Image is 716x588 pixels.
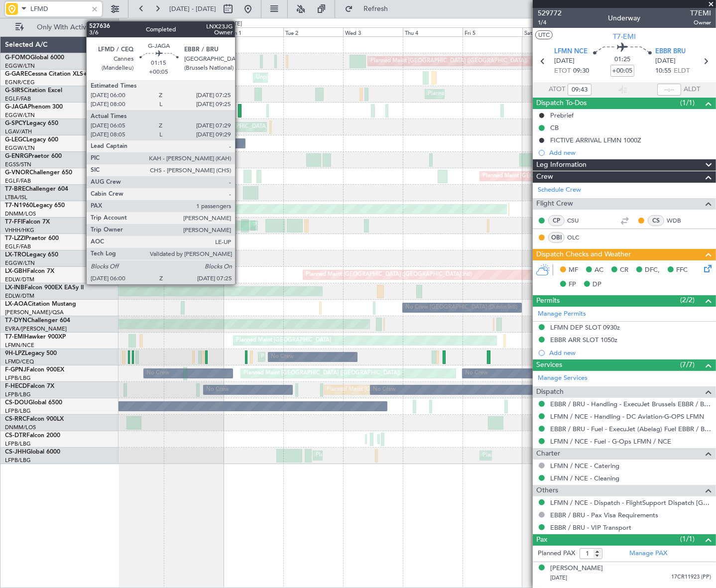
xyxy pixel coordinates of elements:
[5,424,36,431] a: DNMM/LOS
[5,153,62,159] a: G-ENRGPraetor 600
[538,549,575,559] label: Planned PAX
[5,391,31,398] a: LFPB/LBG
[5,309,64,316] a: [PERSON_NAME]/QSA
[5,342,34,349] a: LFMN/NCE
[536,448,560,460] span: Charter
[5,194,27,201] a: LTBA/ISL
[5,416,26,422] span: CS-RRC
[5,219,50,225] a: T7-FFIFalcon 7X
[261,350,372,364] div: Planned Maint Nice ([GEOGRAPHIC_DATA])
[5,227,34,234] a: VHHH/HKG
[370,54,527,69] div: Planned Maint [GEOGRAPHIC_DATA] ([GEOGRAPHIC_DATA])
[144,119,258,134] div: Planned Maint Athens ([PERSON_NAME] Intl)
[536,159,587,171] span: Leg Information
[5,367,26,373] span: F-GPNJ
[5,334,66,340] a: T7-EMIHawker 900XP
[671,573,711,582] span: 17CR11923 (PP)
[550,523,631,532] a: EBBR / BRU - VIP Transport
[405,300,517,315] div: No Crew [GEOGRAPHIC_DATA] (Dublin Intl)
[5,367,64,373] a: F-GPNJFalcon 900EX
[5,374,31,382] a: LFPB/LBG
[5,383,54,389] a: F-HECDFalcon 7X
[5,120,58,126] a: G-SPCYLegacy 650
[5,252,58,258] a: LX-TROLegacy 650
[674,66,690,76] span: ELDT
[5,285,24,291] span: LX-INB
[271,350,294,364] div: No Crew
[11,19,108,35] button: Only With Activity
[549,349,711,357] div: Add new
[550,336,617,344] div: EBBR ARR SLOT 1050z
[655,47,686,57] span: EBBR BRU
[5,276,34,283] a: EDLW/DTM
[655,56,676,66] span: [DATE]
[667,216,689,225] a: WDB
[243,366,400,381] div: Planned Maint [GEOGRAPHIC_DATA] ([GEOGRAPHIC_DATA])
[550,498,711,507] a: LFMN / NCE - Dispatch - FlightSupport Dispatch [GEOGRAPHIC_DATA]
[340,1,400,17] button: Refresh
[5,351,25,356] span: 9H-LPZ
[569,265,578,275] span: MF
[536,485,558,496] span: Others
[5,318,70,324] a: T7-DYNChallenger 604
[550,511,658,519] a: EBBR / BRU - Pax Visa Requirements
[5,268,54,274] a: LX-GBHFalcon 7X
[5,407,31,415] a: LFPB/LBG
[5,235,25,241] span: T7-LZZI
[690,18,711,27] span: Owner
[355,5,397,12] span: Refresh
[550,462,619,470] a: LFMN / NCE - Catering
[5,137,58,143] a: G-LEGCLegacy 600
[538,185,581,195] a: Schedule Crew
[5,104,28,110] span: G-JAGA
[5,449,26,455] span: CS-JHH
[550,136,641,144] div: FICTIVE ARRIVAL LFMN 1000Z
[567,216,590,225] a: CSU
[568,84,592,96] input: --:--
[536,534,547,546] span: Pax
[482,169,639,184] div: Planned Maint [GEOGRAPHIC_DATA] ([GEOGRAPHIC_DATA])
[538,309,586,319] a: Manage Permits
[536,295,560,307] span: Permits
[5,62,35,70] a: EGGW/LTN
[5,416,64,422] a: CS-RRCFalcon 900LX
[550,437,671,446] a: LFMN / NCE - Fuel - G-Ops LFMN / NCE
[550,474,619,482] a: LFMN / NCE - Cleaning
[327,382,483,397] div: Planned Maint [GEOGRAPHIC_DATA] ([GEOGRAPHIC_DATA])
[5,259,35,267] a: EGGW/LTN
[5,177,31,185] a: EGLF/FAB
[343,27,403,36] div: Wed 3
[5,120,26,126] span: G-SPCY
[593,280,601,290] span: DP
[5,170,29,176] span: G-VNOR
[536,359,562,371] span: Services
[680,98,695,108] span: (1/1)
[550,323,620,332] div: LFMN DEP SLOT 0930z
[680,295,695,305] span: (2/2)
[5,301,76,307] a: LX-AOACitation Mustang
[550,400,711,408] a: EBBR / BRU - Handling - ExecuJet Brussels EBBR / BRU
[5,433,60,439] a: CS-DTRFalcon 2000
[5,358,34,365] a: LFMD/CEQ
[5,400,28,406] span: CS-DOU
[428,87,585,102] div: Planned Maint [GEOGRAPHIC_DATA] ([GEOGRAPHIC_DATA])
[620,265,628,275] span: CR
[316,448,473,463] div: Planned Maint [GEOGRAPHIC_DATA] ([GEOGRAPHIC_DATA])
[5,88,24,94] span: G-SIRS
[5,243,31,250] a: EGLF/FAB
[5,318,27,324] span: T7-DYN
[550,574,567,582] span: [DATE]
[5,268,27,274] span: LX-GBH
[5,400,62,406] a: CS-DOUGlobal 6500
[236,333,331,348] div: Planned Maint [GEOGRAPHIC_DATA]
[5,325,67,333] a: EVRA/[PERSON_NAME]
[5,252,26,258] span: LX-TRO
[482,448,639,463] div: Planned Maint [GEOGRAPHIC_DATA] ([GEOGRAPHIC_DATA])
[5,383,27,389] span: F-HECD
[680,359,695,370] span: (7/7)
[657,84,681,96] input: --:--
[5,153,28,159] span: G-ENRG
[5,170,72,176] a: G-VNORChallenger 650
[373,382,396,397] div: No Crew
[549,85,565,95] span: ATOT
